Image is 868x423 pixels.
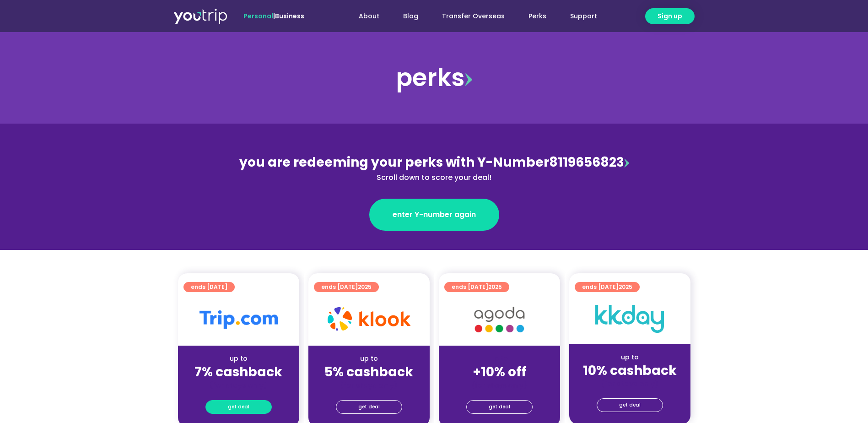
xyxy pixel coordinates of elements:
div: (for stays only) [316,380,422,390]
span: | [243,11,304,21]
a: About [347,8,391,25]
a: Business [275,11,304,21]
a: ends [DATE]2025 [444,282,509,292]
span: enter Y-number again [393,209,476,220]
span: get deal [228,401,249,413]
span: 2025 [488,283,502,291]
span: Sign up [658,11,682,21]
div: Scroll down to score your deal! [236,172,633,183]
span: you are redeeming your perks with Y-Number [239,153,549,171]
a: Perks [517,8,558,25]
div: 8119656823 [236,153,633,183]
a: Support [558,8,609,25]
span: ends [DATE] [191,282,227,292]
a: ends [DATE]2025 [575,282,640,292]
a: get deal [336,400,402,414]
span: get deal [358,401,380,413]
a: Transfer Overseas [430,8,517,25]
a: get deal [466,400,533,414]
strong: 10% cashback [583,362,677,380]
span: 2025 [358,283,372,291]
nav: Menu [329,8,609,25]
span: 2025 [619,283,632,291]
a: Blog [391,8,430,25]
div: (for stays only) [185,380,292,390]
a: ends [DATE]2025 [314,282,379,292]
span: ends [DATE] [452,282,502,292]
a: ends [DATE] [183,282,235,292]
strong: 5% cashback [324,363,413,381]
span: up to [491,354,508,363]
div: up to [316,354,422,363]
span: get deal [619,399,641,412]
div: (for stays only) [577,379,683,389]
div: up to [577,352,683,362]
span: ends [DATE] [321,282,372,292]
a: Sign up [645,8,695,24]
strong: +10% off [473,363,526,381]
span: get deal [489,401,510,413]
strong: 7% cashback [194,363,282,381]
span: Personal [243,11,273,21]
div: (for stays only) [446,380,553,390]
a: get deal [597,398,663,412]
span: ends [DATE] [582,282,632,292]
a: get deal [205,400,272,414]
a: enter Y-number again [369,199,499,231]
div: up to [185,354,292,363]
